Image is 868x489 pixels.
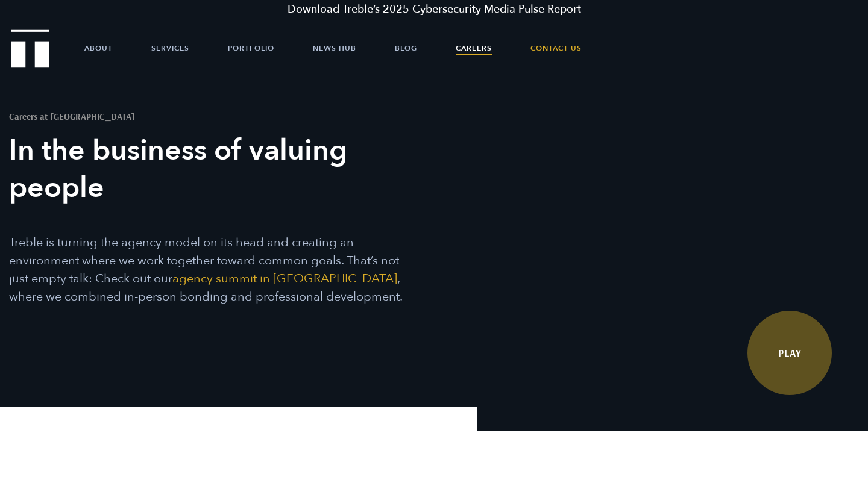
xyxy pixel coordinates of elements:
h3: In the business of valuing people [9,132,413,207]
a: Blog [395,30,417,66]
a: Treble Homepage [12,30,48,67]
a: News Hub [313,30,356,66]
a: About [84,30,113,66]
a: Portfolio [228,30,274,66]
p: Treble is turning the agency model on its head and creating an environment where we work together... [9,234,413,306]
a: agency summit in [GEOGRAPHIC_DATA] [172,270,397,287]
a: Watch Video [747,311,832,395]
h1: Careers at [GEOGRAPHIC_DATA] [9,112,413,121]
img: Treble logo [11,29,49,67]
a: Contact Us [530,30,582,66]
a: Careers [456,30,492,66]
a: Services [151,30,189,66]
